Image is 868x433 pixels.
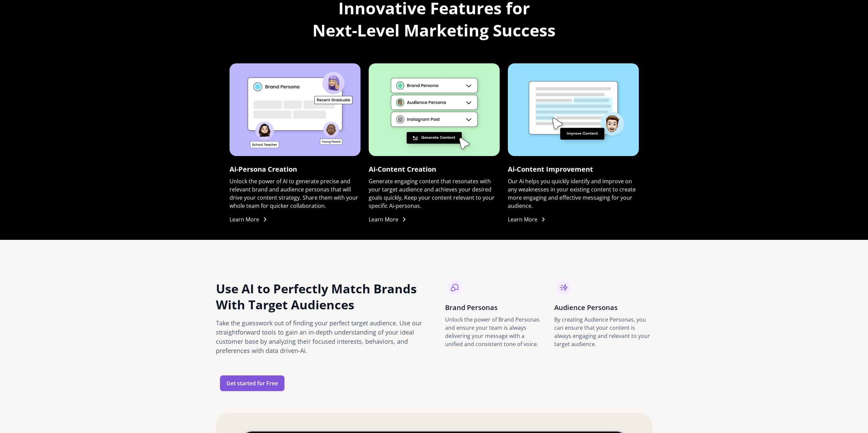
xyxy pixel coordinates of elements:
h2: Use AI to Perfectly Match Brands With Target Audiences [216,281,423,313]
div: Unlock the power of AI to generate precise and relevant brand and audience personas that will dri... [230,177,361,210]
h3: Ai-Content Improvement [508,164,593,174]
div: Take the guesswork out of finding your perfect target audience. Use our straightforward tools to ... [216,319,423,355]
h3: Ai-Persona Creation [230,164,297,174]
a: Ai-Persona CreationUnlock the power of AI to generate precise and relevant brand and audience per... [230,63,361,226]
div: Generate engaging content that resonates with your target audience and achieves your desired goal... [369,177,500,210]
div: Our Ai helps you quickly identify and improve on any weaknesses in your existing content to creat... [508,177,639,210]
a: Ai-Content ImprovementOur Ai helps you quickly identify and improve on any weaknesses in your exi... [508,63,639,226]
div: Learn More [230,215,259,223]
div: Learn More [369,215,398,223]
div: Learn More [508,215,538,223]
a: Get started for Free [220,375,284,391]
a: Ai-Content CreationGenerate engaging content that resonates with your target audience and achieve... [369,63,500,226]
div: Unlock the power of Brand Personas and ensure your team is always delivering your message with a ... [445,315,543,348]
h3: Ai-Content Creation [369,164,436,174]
h3: Brand Personas [445,303,543,313]
div: By creating Audience Personas, you can ensure that your content is always engaging and relevant t... [554,315,652,348]
div: Get started for Free [226,379,278,387]
h3: Audience Personas [554,303,652,313]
